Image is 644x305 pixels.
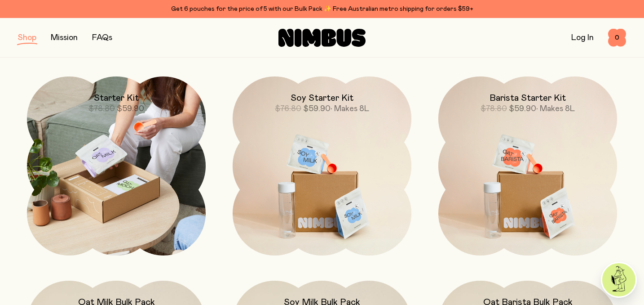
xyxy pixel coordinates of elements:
[233,76,411,256] a: Soy Starter Kit$76.80$59.90• Makes 8L
[291,93,353,103] h2: Soy Starter Kit
[331,105,369,113] span: • Makes 8L
[51,34,78,42] a: Mission
[27,76,206,256] a: Starter Kit$78.80$59.90
[571,34,594,42] a: Log In
[536,105,575,113] span: • Makes 8L
[92,34,112,42] a: FAQs
[94,93,139,103] h2: Starter Kit
[88,105,115,113] span: $78.80
[481,105,507,113] span: $78.80
[490,93,566,103] h2: Barista Starter Kit
[602,263,635,296] img: agent
[18,4,626,14] div: Get 6 pouches for the price of 5 with our Bulk Pack ✨ Free Australian metro shipping for orders $59+
[275,105,301,113] span: $76.80
[438,76,617,256] a: Barista Starter Kit$78.80$59.90• Makes 8L
[608,29,626,47] button: 0
[509,105,536,113] span: $59.90
[303,105,331,113] span: $59.90
[117,105,144,113] span: $59.90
